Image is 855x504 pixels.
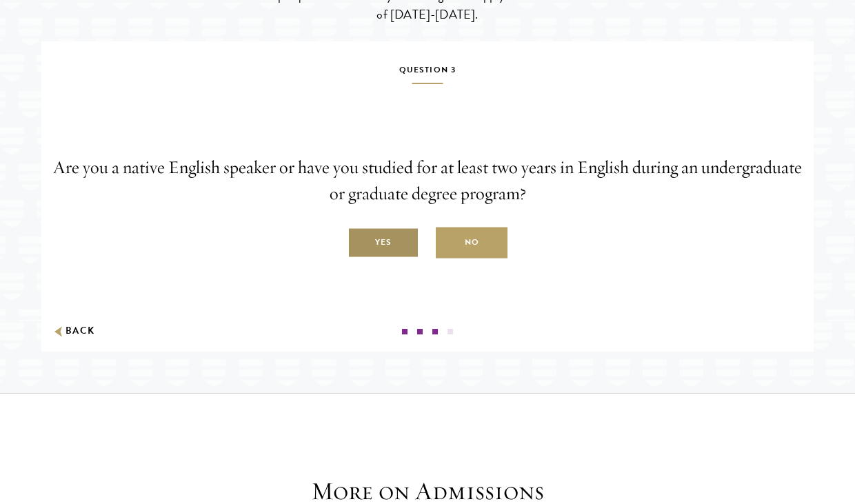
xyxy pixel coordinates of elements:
label: Yes [348,228,419,259]
p: Are you a native English speaker or have you studied for at least two years in English during an ... [52,154,803,207]
h5: Question 3 [52,62,803,84]
button: Back [52,324,95,339]
label: No [436,228,507,259]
